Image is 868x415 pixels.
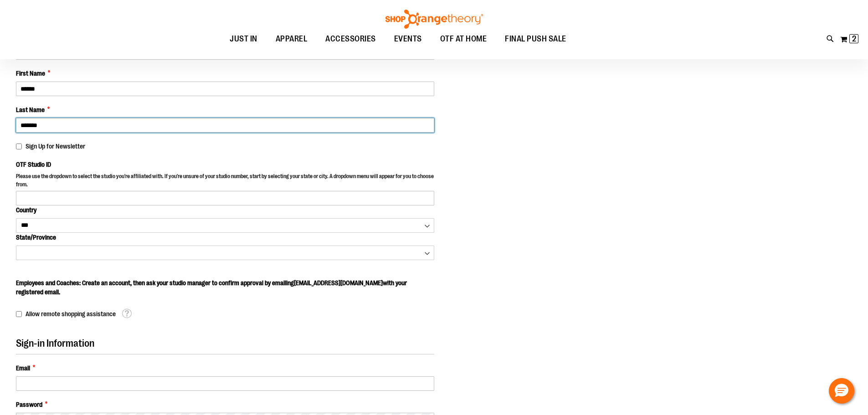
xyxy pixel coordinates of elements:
[16,206,36,214] span: Country
[276,29,308,49] span: APPAREL
[325,29,376,49] span: ACCESSORIES
[16,105,45,114] span: Last Name
[431,29,496,50] a: OTF AT HOME
[394,29,422,49] span: EVENTS
[26,143,85,150] span: Sign Up for Newsletter
[384,10,484,29] img: Shop Orangetheory
[829,378,854,404] button: Hello, have a question? Let’s chat.
[16,173,434,190] p: Please use the dropdown to select the studio you're affiliated with. If you're unsure of your stu...
[505,29,566,49] span: FINAL PUSH SALE
[316,29,385,50] a: ACCESSORIES
[221,29,267,50] a: JUST IN
[16,364,30,373] span: Email
[16,338,94,349] span: Sign-in Information
[230,29,257,49] span: JUST IN
[16,234,56,241] span: State/Province
[267,29,317,50] a: APPAREL
[26,310,116,318] span: Allow remote shopping assistance
[496,29,575,50] a: FINAL PUSH SALE
[852,34,856,43] span: 2
[16,279,407,296] span: Employees and Coaches: Create an account, then ask your studio manager to confirm approval by ema...
[385,29,431,50] a: EVENTS
[16,161,51,168] span: OTF Studio ID
[440,29,487,49] span: OTF AT HOME
[16,400,42,409] span: Password
[16,69,45,78] span: First Name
